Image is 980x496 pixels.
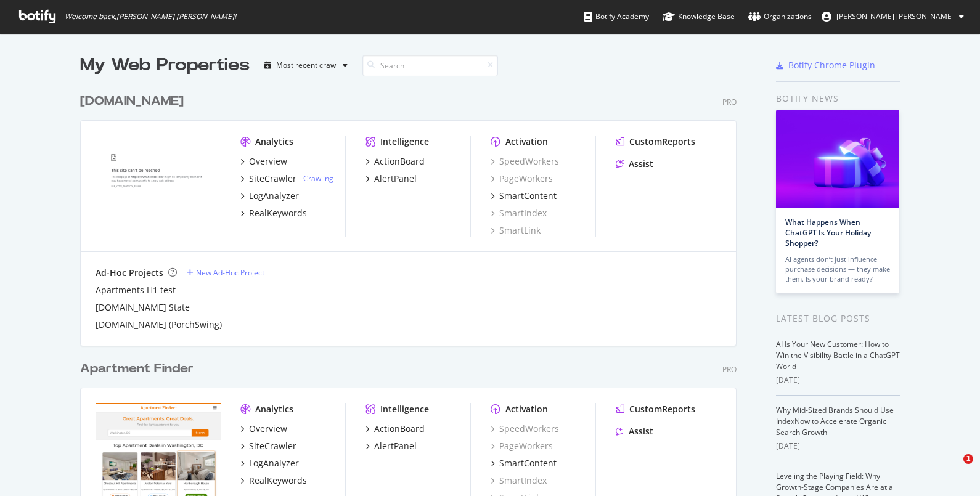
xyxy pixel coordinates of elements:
a: SiteCrawler- Crawling [240,173,333,185]
div: Assist [629,425,653,437]
div: Botify Chrome Plugin [788,59,875,71]
img: www.homes.com [96,136,221,235]
div: SmartContent [499,457,557,470]
div: SiteCrawler [249,440,296,452]
div: Botify news [776,92,900,105]
a: AlertPanel [365,173,417,185]
a: New Ad-Hoc Project [187,267,264,278]
a: SiteCrawler [240,440,296,452]
a: ActionBoard [365,423,425,435]
a: SmartContent [491,190,557,202]
div: ActionBoard [374,423,425,435]
div: Analytics [255,403,293,415]
a: SmartContent [491,457,557,470]
div: Intelligence [380,403,429,415]
div: Latest Blog Posts [776,312,900,325]
a: What Happens When ChatGPT Is Your Holiday Shopper? [785,217,871,248]
div: [DOMAIN_NAME] [80,92,184,110]
a: Botify Chrome Plugin [776,59,875,71]
a: SmartIndex [491,207,547,219]
div: Activation [505,403,548,415]
div: CustomReports [629,136,695,148]
div: Intelligence [380,136,429,148]
div: Assist [629,158,653,170]
button: Most recent crawl [259,55,353,75]
div: SiteCrawler [249,173,296,185]
div: Most recent crawl [276,62,338,69]
a: LogAnalyzer [240,190,299,202]
div: LogAnalyzer [249,190,299,202]
button: [PERSON_NAME] [PERSON_NAME] [812,7,974,26]
div: CustomReports [629,403,695,415]
div: Organizations [748,10,812,23]
a: Overview [240,155,287,168]
div: [DATE] [776,441,900,452]
span: Sarah Catherine Fordham [836,11,954,22]
div: New Ad-Hoc Project [196,267,264,278]
div: RealKeywords [249,474,307,487]
a: RealKeywords [240,207,307,219]
div: Apartment Finder [80,360,194,378]
div: RealKeywords [249,207,307,219]
a: Assist [616,425,653,437]
div: Pro [722,364,737,375]
a: CustomReports [616,136,695,148]
div: AlertPanel [374,173,417,185]
div: Overview [249,423,287,435]
a: Apartments H1 test [96,284,176,296]
a: RealKeywords [240,474,307,487]
a: Overview [240,423,287,435]
div: Analytics [255,136,293,148]
a: SpeedWorkers [491,423,559,435]
input: Search [362,55,498,76]
div: - [299,173,333,184]
a: AlertPanel [365,440,417,452]
a: ActionBoard [365,155,425,168]
a: LogAnalyzer [240,457,299,470]
div: ActionBoard [374,155,425,168]
a: SmartIndex [491,474,547,487]
a: CustomReports [616,403,695,415]
a: Why Mid-Sized Brands Should Use IndexNow to Accelerate Organic Search Growth [776,405,894,437]
span: Welcome back, [PERSON_NAME] [PERSON_NAME] ! [65,12,236,22]
a: [DOMAIN_NAME] State [96,301,190,314]
a: [DOMAIN_NAME] (PorchSwing) [96,319,222,331]
a: [DOMAIN_NAME] [80,92,189,110]
div: LogAnalyzer [249,457,299,470]
a: PageWorkers [491,173,553,185]
div: AI agents don’t just influence purchase decisions — they make them. Is your brand ready? [785,254,890,284]
a: PageWorkers [491,440,553,452]
a: Apartment Finder [80,360,198,378]
div: SmartContent [499,190,557,202]
span: 1 [963,454,973,464]
iframe: Intercom live chat [938,454,968,484]
a: Assist [616,158,653,170]
div: Botify Academy [584,10,649,23]
div: Overview [249,155,287,168]
a: SmartLink [491,224,541,237]
div: Knowledge Base [663,10,735,23]
a: AI Is Your New Customer: How to Win the Visibility Battle in a ChatGPT World [776,339,900,372]
div: Activation [505,136,548,148]
div: Pro [722,97,737,107]
div: Ad-Hoc Projects [96,267,163,279]
div: My Web Properties [80,53,250,78]
div: [DATE] [776,375,900,386]
a: Crawling [303,173,333,184]
div: AlertPanel [374,440,417,452]
img: What Happens When ChatGPT Is Your Holiday Shopper? [776,110,899,208]
a: SpeedWorkers [491,155,559,168]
